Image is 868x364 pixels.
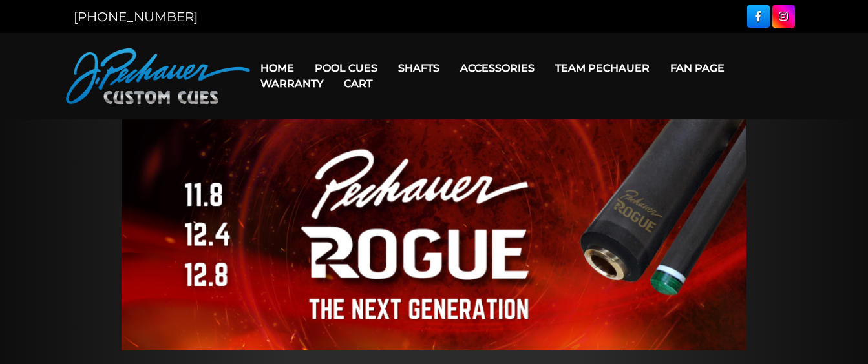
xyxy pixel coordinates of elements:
a: Home [250,52,304,85]
a: [PHONE_NUMBER] [74,9,198,25]
a: Fan Page [660,52,735,85]
a: Cart [333,67,383,100]
img: Pechauer Custom Cues [66,48,250,104]
a: Team Pechauer [545,52,660,85]
a: Pool Cues [304,52,388,85]
a: Shafts [388,52,450,85]
a: Warranty [250,67,333,100]
a: Accessories [450,52,545,85]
